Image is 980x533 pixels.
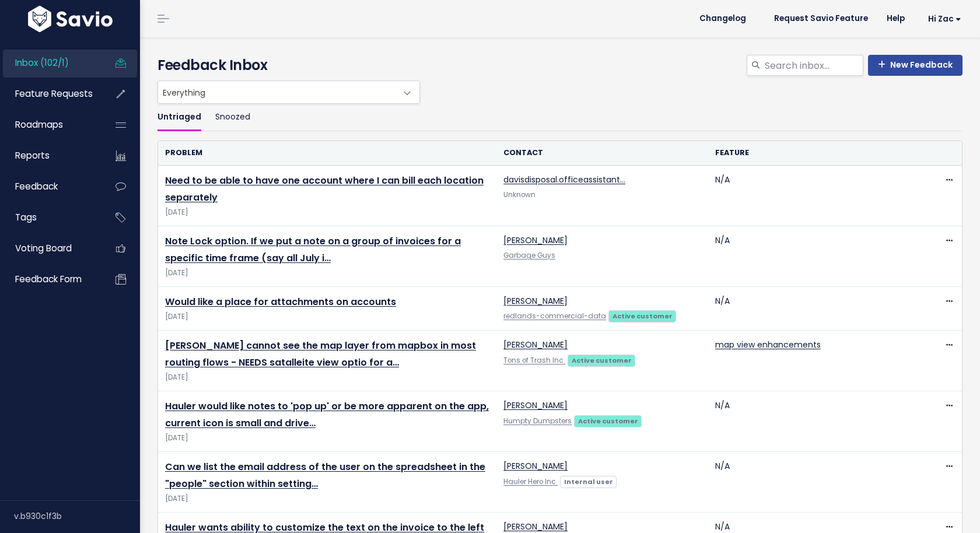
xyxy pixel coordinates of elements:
td: N/A [708,452,920,513]
a: Roadmaps [3,111,97,138]
div: v.b930c1f3b [14,501,140,531]
span: [DATE] [165,267,489,279]
a: Feedback [3,173,97,200]
a: [PERSON_NAME] [503,460,568,472]
a: Inbox (102/1) [3,50,97,76]
span: [DATE] [165,371,489,384]
span: Feedback [15,180,58,192]
a: Active customer [568,354,635,366]
span: Reports [15,149,50,162]
a: Humpty Dumpsters [503,416,572,426]
ul: Filter feature requests [157,104,963,131]
td: N/A [708,391,920,452]
span: Changelog [699,15,746,23]
a: map view enhancements [715,339,821,350]
span: Tags [15,211,37,223]
a: Would like a place for attachments on accounts [165,295,396,308]
a: Voting Board [3,235,97,262]
a: Snoozed [215,104,250,131]
a: Can we list the email address of the user on the spreadsheet in the "people" section within setting… [165,460,485,490]
span: [DATE] [165,206,489,219]
strong: Active customer [612,311,673,321]
input: Search inbox... [764,55,863,76]
th: Contact [496,141,708,165]
span: Hi Zac [928,15,961,23]
span: Voting Board [15,242,72,254]
strong: Active customer [578,416,638,426]
span: Everything [158,81,396,103]
a: Active customer [574,415,642,426]
a: [PERSON_NAME] [503,234,568,246]
a: New Feedback [868,55,963,76]
span: [DATE] [165,311,489,323]
a: Hi Zac [914,10,971,28]
a: Tags [3,204,97,231]
a: redlands-commercial-data [503,311,606,321]
a: [PERSON_NAME] [503,295,568,307]
a: Request Savio Feature [765,10,877,27]
a: Need to be able to have one account where I can bill each location separately [165,174,484,204]
span: Feature Requests [15,87,93,100]
span: Inbox (102/1) [15,57,69,69]
span: Feedback form [15,273,82,285]
strong: Internal user [564,477,613,486]
a: Garbage Guys [503,251,555,260]
span: [DATE] [165,432,489,444]
a: Tons of Trash Inc. [503,356,565,365]
a: Untriaged [157,104,201,131]
a: Hauler Hero Inc. [503,477,558,486]
a: Reports [3,142,97,169]
span: [DATE] [165,493,489,505]
a: davisdisposal.officeassistant… [503,174,625,185]
th: Feature [708,141,920,165]
h4: Feedback Inbox [157,55,963,76]
a: Feedback form [3,266,97,293]
a: Help [877,10,914,27]
a: Internal user [560,475,617,487]
th: Problem [158,141,496,165]
a: [PERSON_NAME] cannot see the map layer from mapbox in most routing flows - NEEDS satalleite view ... [165,339,476,369]
span: Unknown [503,190,535,199]
a: Note Lock option. If we put a note on a group of invoices for a specific time frame (say all July i… [165,234,461,265]
a: Hauler would like notes to 'pop up' or be more apparent on the app, current icon is small and drive… [165,399,489,430]
span: Roadmaps [15,118,63,131]
img: logo-white.9d6f32f41409.svg [25,6,116,32]
td: N/A [708,166,920,226]
a: [PERSON_NAME] [503,339,568,350]
a: Active customer [608,310,676,321]
a: [PERSON_NAME] [503,399,568,411]
span: Everything [157,80,420,104]
td: N/A [708,287,920,331]
a: Feature Requests [3,80,97,107]
strong: Active customer [572,356,632,365]
td: N/A [708,226,920,287]
a: [PERSON_NAME] [503,521,568,532]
